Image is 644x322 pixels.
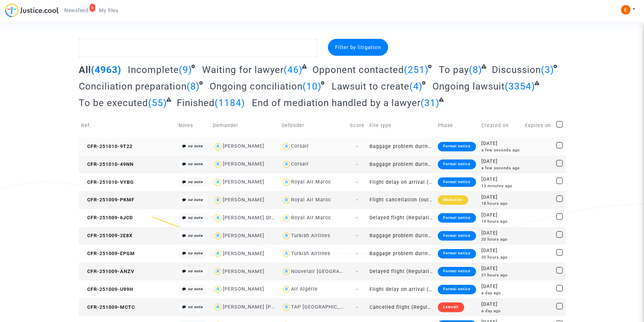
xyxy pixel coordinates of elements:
[79,114,176,138] td: Ref.
[223,269,264,274] div: [PERSON_NAME]
[148,97,167,108] span: (55)
[179,64,192,75] span: (9)
[438,249,476,258] div: Formal notice
[438,195,468,205] div: Mediation
[481,290,520,296] div: a day ago
[99,7,118,14] span: My files
[282,302,291,312] img: icon-user.svg
[404,64,429,75] span: (251)
[421,97,439,108] span: (31)
[81,162,134,167] span: CFR-251010-49NN
[348,114,367,138] td: Score
[213,267,223,276] img: icon-user.svg
[367,155,435,173] td: Baggage problem during a flight
[481,183,520,189] div: 13 minutes ago
[188,287,203,291] i: no note
[188,198,203,202] i: no note
[81,179,134,185] span: CFR-251010-VYBG
[291,161,309,167] div: Corsair
[188,251,203,255] i: no note
[282,231,291,241] img: icon-user.svg
[438,142,476,151] div: Formal notice
[223,179,264,185] div: [PERSON_NAME]
[213,177,223,187] img: icon-user.svg
[79,97,148,108] span: To be executed
[5,3,59,17] img: jc-logo.svg
[291,197,331,203] div: Royal Air Maroc
[481,212,520,219] div: [DATE]
[213,142,223,151] img: icon-user.svg
[213,284,223,294] img: icon-user.svg
[215,97,245,108] span: (1184)
[213,231,223,241] img: icon-user.svg
[291,269,369,274] div: Nouvelair [GEOGRAPHIC_DATA]
[284,64,303,75] span: (46)
[79,81,187,92] span: Conciliation preparation
[90,4,96,12] div: 8
[282,284,291,294] img: icon-user.svg
[291,143,309,149] div: Corsair
[481,201,520,206] div: 18 hours ago
[187,81,200,92] span: (8)
[356,144,358,149] span: -
[223,143,264,149] div: [PERSON_NAME]
[282,213,291,223] img: icon-user.svg
[432,81,505,92] span: Ongoing lawsuit
[211,114,279,138] td: Demander
[291,251,330,256] div: Turkish Airlines
[356,287,358,292] span: -
[469,64,482,75] span: (8)
[291,215,331,221] div: Royal Air Maroc
[81,144,133,149] span: CFR-251010-9T22
[481,308,520,314] div: a day ago
[81,197,135,203] span: CFR-251009-PKMF
[282,177,291,187] img: icon-user.svg
[176,114,211,138] td: Notes
[621,5,630,15] img: ACg8ocIeiFvHKe4dA5oeRFd_CiCnuxWUEc1A2wYhRJE3TTWt=s96-c
[481,229,520,237] div: [DATE]
[303,81,321,92] span: (10)
[367,191,435,209] td: Flight cancellation (outside of EU - Montreal Convention)
[81,269,134,274] span: CFR-251009-ANZV
[213,195,223,205] img: icon-user.svg
[332,81,409,92] span: Lawsuit to create
[223,286,264,292] div: [PERSON_NAME]
[481,219,520,224] div: 19 hours ago
[367,227,435,245] td: Baggage problem during a flight
[177,97,215,108] span: Finished
[438,159,476,169] div: Formal notice
[481,254,520,260] div: 20 hours ago
[541,64,554,75] span: (3)
[81,233,133,239] span: CFR-251009-2E8X
[282,142,291,151] img: icon-user.svg
[213,213,223,223] img: icon-user.svg
[213,302,223,312] img: icon-user.svg
[438,231,476,241] div: Formal notice
[438,267,476,276] div: Formal notice
[439,64,469,75] span: To pay
[481,237,520,242] div: 20 hours ago
[356,215,358,221] span: -
[367,138,435,155] td: Baggage problem during a flight
[81,215,133,221] span: CFR-251009-6JCD
[505,81,535,92] span: (3354)
[59,5,94,16] a: 8Newsfeed
[481,265,520,272] div: [DATE]
[438,302,464,312] div: Lawsuit
[213,249,223,258] img: icon-user.svg
[367,245,435,263] td: Baggage problem during a flight
[438,285,476,294] div: Formal notice
[481,247,520,254] div: [DATE]
[252,97,421,108] span: End of mediation handled by a lawyer
[356,197,358,203] span: -
[81,251,135,256] span: CFR-251009-EPGM
[291,179,331,185] div: Royal Air Maroc
[492,64,541,75] span: Discussion
[481,194,520,201] div: [DATE]
[291,286,318,292] div: Air Algérie
[91,64,121,75] span: (4963)
[367,173,435,191] td: Flight delay on arrival (outside of EU - Montreal Convention)
[188,162,203,166] i: no note
[481,176,520,183] div: [DATE]
[279,114,348,138] td: Defender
